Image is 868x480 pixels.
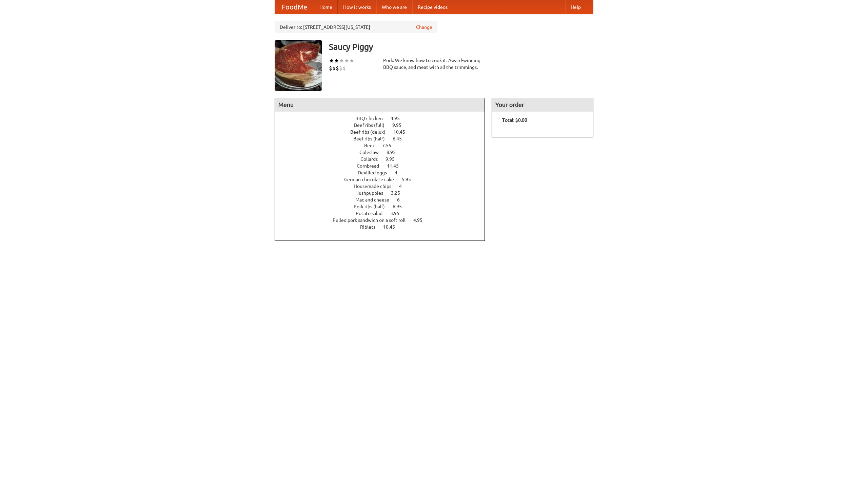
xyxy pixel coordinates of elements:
a: Housemade chips 4 [354,184,414,189]
span: Beef ribs (full) [354,122,391,128]
li: ★ [339,57,344,64]
a: Riblets 10.45 [360,224,408,230]
a: Beef ribs (delux) 10.45 [350,129,418,135]
a: Mac and cheese 6 [355,197,412,203]
a: Help [565,0,586,14]
li: $ [342,64,346,72]
span: 11.45 [387,163,406,169]
a: Hushpuppies 3.25 [355,190,413,196]
a: Beef ribs (full) 9.95 [354,122,414,128]
h4: Your order [492,98,593,112]
span: 6.45 [393,136,409,141]
span: Potato salad [356,211,389,216]
a: German chocolate cake 5.95 [344,177,423,182]
a: Potato salad 3.95 [356,211,412,216]
span: 4.95 [391,116,407,121]
li: ★ [349,57,354,64]
span: Collards [360,156,384,162]
a: Who we are [376,0,412,14]
span: Hushpuppies [355,190,390,196]
li: ★ [344,57,349,64]
span: Pulled pork sandwich on a soft roll [333,217,412,223]
li: $ [329,64,332,72]
a: Pork ribs (half) 6.95 [354,204,414,209]
h3: Saucy Piggy [329,40,593,54]
span: 10.45 [393,129,412,135]
span: 6.95 [393,204,409,209]
span: 7.55 [382,143,398,148]
span: 10.45 [383,224,402,230]
span: Coleslaw [359,150,386,155]
a: Change [416,24,432,31]
span: 4 [399,184,409,189]
span: Beef ribs (half) [353,136,392,141]
a: FoodMe [275,0,314,14]
a: Coleslaw 8.95 [359,150,408,155]
span: 9.95 [392,122,408,128]
span: 4.95 [413,217,429,223]
a: Cornbread 11.45 [357,163,411,169]
li: $ [339,64,342,72]
span: Mac and cheese [355,197,396,203]
li: ★ [329,57,334,64]
div: Pork. We know how to cook it. Award-winning BBQ sauce, and meat with all the trimmings. [383,57,485,71]
span: Beef ribs (delux) [350,129,392,135]
span: 3.95 [390,211,406,216]
span: 4 [395,170,404,175]
span: Housemade chips [354,184,398,189]
h4: Menu [275,98,485,112]
span: 3.25 [391,190,407,196]
b: Total: $0.00 [502,117,527,123]
span: Devilled eggs [358,170,394,175]
span: 6 [397,197,407,203]
a: How it works [338,0,376,14]
a: Recipe videos [412,0,453,14]
span: Cornbread [357,163,386,169]
a: Collards 9.95 [360,156,407,162]
li: $ [336,64,339,72]
a: BBQ chicken 4.95 [355,116,412,121]
a: Devilled eggs 4 [358,170,410,175]
span: Pork ribs (half) [354,204,392,209]
div: Deliver to: [STREET_ADDRESS][US_STATE] [275,21,437,33]
span: 8.95 [387,150,402,155]
img: angular.jpg [275,40,322,91]
span: BBQ chicken [355,116,390,121]
li: $ [332,64,336,72]
li: ★ [334,57,339,64]
span: German chocolate cake [344,177,401,182]
a: Beer 7.55 [364,143,404,148]
span: 5.95 [402,177,418,182]
span: Riblets [360,224,382,230]
span: Beer [364,143,381,148]
a: Beef ribs (half) 6.45 [353,136,414,141]
span: 9.95 [386,156,401,162]
a: Pulled pork sandwich on a soft roll 4.95 [333,217,435,223]
a: Home [314,0,338,14]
